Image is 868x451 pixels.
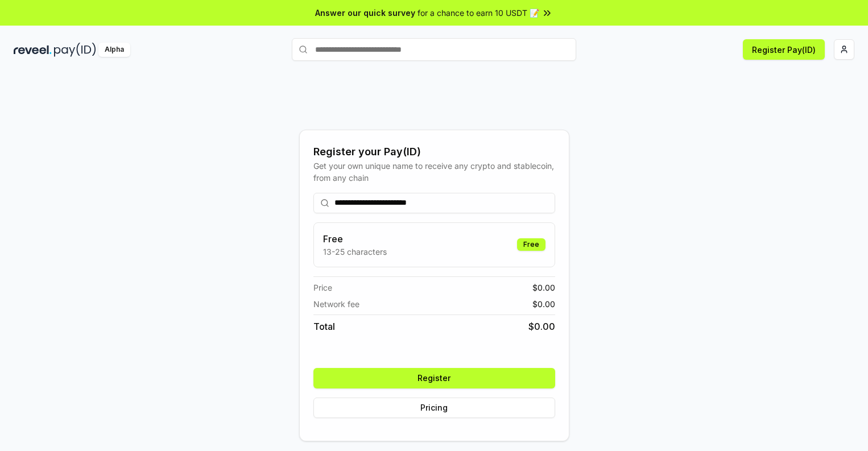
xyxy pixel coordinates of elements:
[532,282,555,293] span: $ 0.00
[517,238,545,251] div: Free
[14,43,52,57] img: reveel_dark
[313,398,555,418] button: Pricing
[313,320,335,333] span: Total
[313,160,555,184] div: Get your own unique name to receive any crypto and stablecoin, from any chain
[315,7,415,19] span: Answer our quick survey
[313,368,555,388] button: Register
[418,7,539,19] span: for a chance to earn 10 USDT 📝
[528,320,555,333] span: $ 0.00
[323,246,387,258] p: 13-25 characters
[323,232,387,246] h3: Free
[98,43,130,57] div: Alpha
[313,282,332,293] span: Price
[532,298,555,310] span: $ 0.00
[743,39,825,60] button: Register Pay(ID)
[313,298,359,310] span: Network fee
[313,144,555,160] div: Register your Pay(ID)
[54,43,96,57] img: pay_id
